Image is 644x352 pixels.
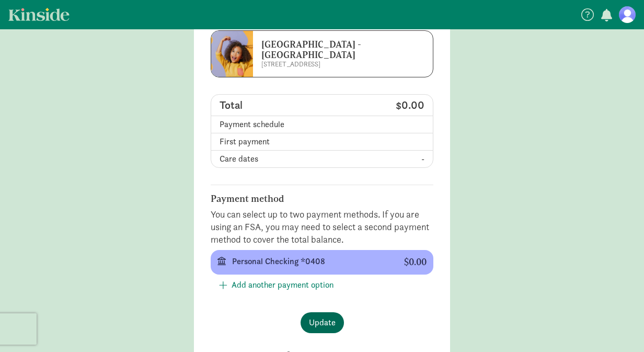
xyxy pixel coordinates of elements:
p: You can select up to two payment methods. If you are using an FSA, you may need to select a secon... [211,208,433,246]
button: Personal Checking *0408 $0.00 [211,250,433,275]
td: Care dates [211,151,348,167]
td: $0.00 [348,95,433,116]
button: Add another payment option [211,275,342,296]
td: Total [211,95,348,116]
td: - [348,151,433,167]
h6: [GEOGRAPHIC_DATA] - [GEOGRAPHIC_DATA] [261,39,404,60]
p: [STREET_ADDRESS] [261,60,404,69]
td: Payment schedule [211,116,348,133]
div: Personal Checking *0408 [232,255,387,268]
a: Kinside [8,8,70,21]
button: Update [301,312,344,333]
span: Add another payment option [232,279,333,291]
div: $0.00 [404,257,427,268]
h6: Payment method [211,194,433,204]
td: First payment [211,133,348,151]
span: Update [309,316,336,329]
